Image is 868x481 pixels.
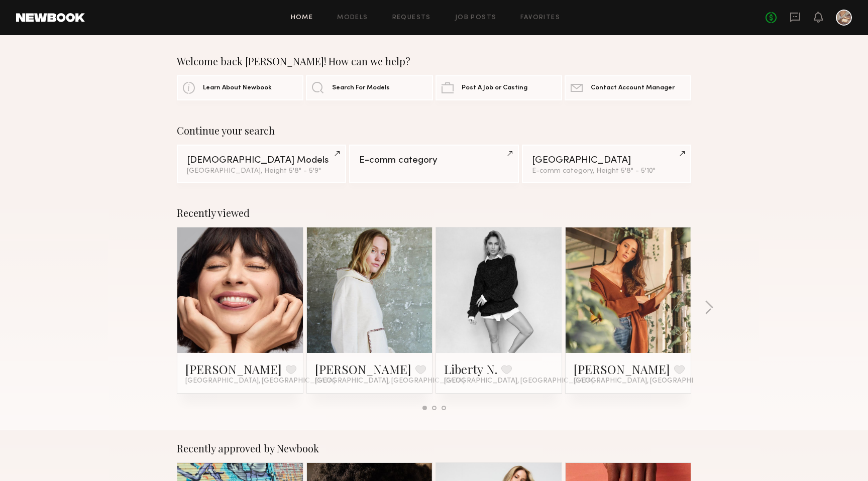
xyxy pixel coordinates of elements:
a: Liberty N. [444,361,497,377]
div: Recently viewed [177,207,691,219]
div: E-comm category, Height 5'8" - 5'10" [532,168,681,175]
span: Post A Job or Casting [462,85,527,91]
span: [GEOGRAPHIC_DATA], [GEOGRAPHIC_DATA] [444,377,594,385]
span: Search For Models [332,85,390,91]
a: Favorites [520,15,560,21]
a: Contact Account Manager [565,75,691,100]
a: [PERSON_NAME] [574,361,670,377]
div: E-comm category [359,156,508,165]
span: [GEOGRAPHIC_DATA], [GEOGRAPHIC_DATA] [574,377,723,385]
span: [GEOGRAPHIC_DATA], [GEOGRAPHIC_DATA] [315,377,465,385]
a: [PERSON_NAME] [315,361,411,377]
a: Learn About Newbook [177,75,303,100]
div: Welcome back [PERSON_NAME]! How can we help? [177,55,691,67]
div: [GEOGRAPHIC_DATA], Height 5'8" - 5'9" [187,168,336,175]
a: [GEOGRAPHIC_DATA]E-comm category, Height 5'8" - 5'10" [522,145,691,183]
a: Post A Job or Casting [436,75,562,100]
div: Continue your search [177,125,691,137]
a: Search For Models [306,75,432,100]
div: [GEOGRAPHIC_DATA] [532,156,681,165]
a: Home [291,15,313,21]
a: Requests [392,15,431,21]
span: [GEOGRAPHIC_DATA], [GEOGRAPHIC_DATA] [185,377,335,385]
span: Learn About Newbook [203,85,272,91]
a: Job Posts [455,15,497,21]
div: [DEMOGRAPHIC_DATA] Models [187,156,336,165]
div: Recently approved by Newbook [177,442,691,454]
span: Contact Account Manager [591,85,675,91]
a: Models [337,15,368,21]
a: E-comm category [349,145,518,183]
a: [DEMOGRAPHIC_DATA] Models[GEOGRAPHIC_DATA], Height 5'8" - 5'9" [177,145,346,183]
a: [PERSON_NAME] [185,361,282,377]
